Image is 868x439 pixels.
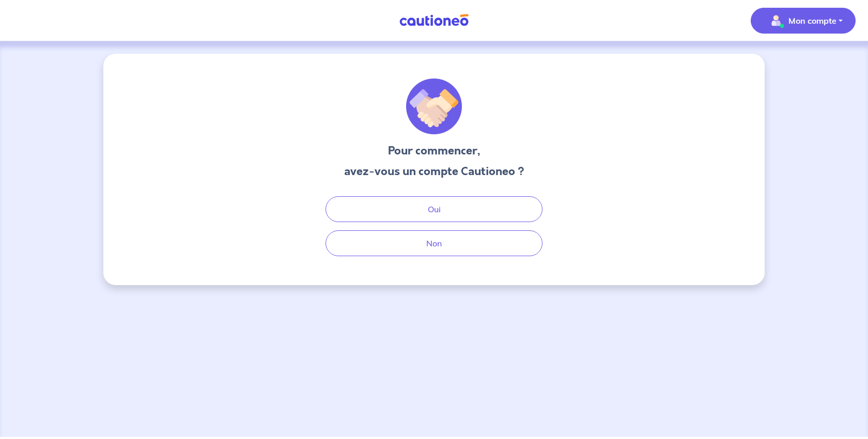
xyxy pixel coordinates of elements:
[751,8,856,34] button: illu_account_valid_menu.svgMon compte
[326,196,542,222] button: Oui
[344,163,524,180] h3: avez-vous un compte Cautioneo ?
[395,14,473,27] img: Cautioneo
[406,79,462,134] img: illu_welcome.svg
[788,14,836,27] p: Mon compte
[344,143,524,159] h3: Pour commencer,
[768,12,784,29] img: illu_account_valid_menu.svg
[326,230,542,256] button: Non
